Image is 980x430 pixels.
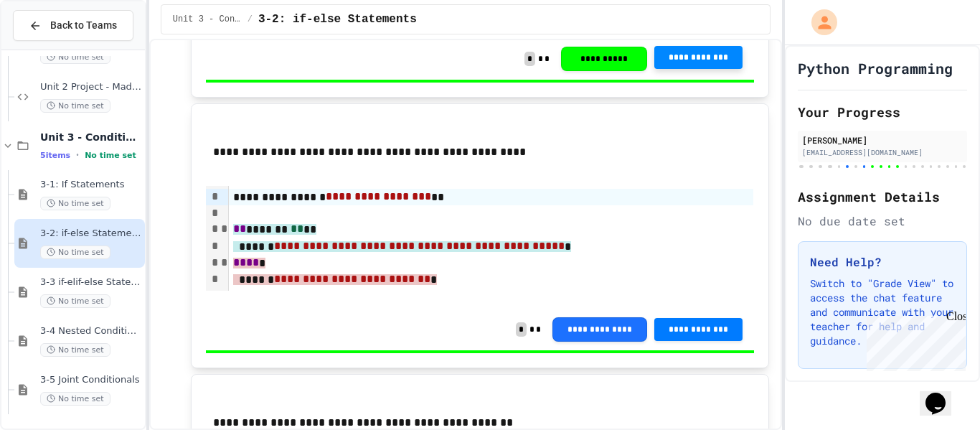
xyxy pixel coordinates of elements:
div: [EMAIL_ADDRESS][DOMAIN_NAME] [802,147,963,158]
h3: Need Help? [810,253,955,271]
span: Back to Teams [50,18,117,33]
span: 5 items [40,151,70,160]
span: No time set [40,392,110,406]
span: • [76,149,79,161]
span: No time set [40,99,110,113]
span: 3-2: if-else Statements [40,228,142,240]
p: Switch to "Grade View" to access the chat feature and communicate with your teacher for help and ... [810,276,955,348]
span: 3-3 if-elif-else Statements [40,276,142,289]
div: [PERSON_NAME] [802,134,963,146]
span: 3-1: If Statements [40,179,142,191]
span: No time set [40,197,110,210]
iframe: chat widget [920,373,966,416]
span: No time set [85,151,136,160]
button: Back to Teams [13,10,133,41]
span: No time set [40,294,110,308]
div: Chat with us now!Close [6,6,99,91]
span: Unit 2 Project - Mad Lib [40,81,142,93]
span: Unit 3 - Conditionals [40,131,142,144]
span: / [248,14,253,25]
span: 3-4 Nested Conditionals [40,325,142,337]
span: Unit 3 - Conditionals [173,14,242,25]
span: 3-5 Joint Conditionals [40,374,142,386]
h2: Your Progress [798,102,967,122]
span: 3-2: if-else Statements [258,11,417,28]
div: My Account [796,6,841,39]
h1: Python Programming [798,58,953,78]
span: No time set [40,50,110,64]
div: No due date set [798,212,967,230]
span: No time set [40,343,110,357]
iframe: chat widget [861,310,966,371]
h2: Assignment Details [798,187,967,207]
span: No time set [40,246,110,259]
